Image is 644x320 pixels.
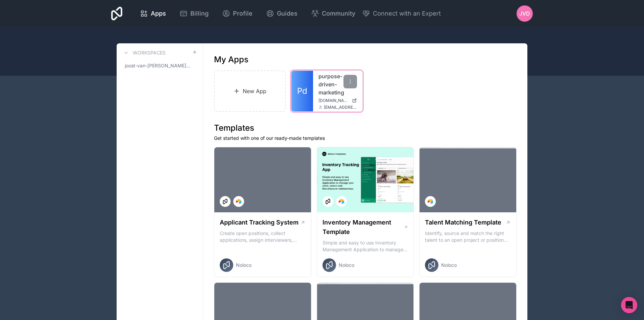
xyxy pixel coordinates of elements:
div: Open Intercom Messenger [621,297,637,313]
img: Airtable Logo [428,199,433,204]
h1: Templates [214,123,517,133]
h1: Inventory Management Template [323,218,404,237]
span: Community [322,9,355,18]
a: New App [214,70,286,112]
p: Identify, source and match the right talent to an open project or position with our Talent Matchi... [425,230,511,243]
a: Pd [291,71,313,111]
p: Create open positions, collect applications, assign interviewers, centralise candidate feedback a... [220,230,306,243]
img: Airtable Logo [236,199,241,204]
span: Pd [297,86,307,97]
span: [EMAIL_ADDRESS][DOMAIN_NAME] [324,105,357,110]
span: Billing [190,9,209,18]
span: Noloco [339,262,354,269]
h1: Applicant Tracking System [220,218,299,227]
a: Workspaces [122,49,166,57]
span: Guides [277,9,297,18]
h1: My Apps [214,54,248,65]
img: Airtable Logo [339,199,344,204]
span: Noloco [236,262,252,269]
a: Apps [135,6,171,21]
span: Profile [233,9,253,18]
span: joost-van-[PERSON_NAME]-workspace [125,62,192,69]
span: jvd [519,9,530,18]
h1: Talent Matching Template [425,218,501,227]
p: Get started with one of our ready-made templates [214,135,517,142]
a: Guides [261,6,303,21]
span: [DOMAIN_NAME] [318,98,349,103]
h3: Workspaces [133,49,166,56]
button: Connect with an Expert [362,9,441,18]
a: joost-van-[PERSON_NAME]-workspace [122,60,197,72]
span: Connect with an Expert [373,9,441,18]
p: Simple and easy to use Inventory Management Application to manage your stock, orders and Manufact... [323,239,408,253]
a: Billing [174,6,214,21]
a: purpose-driven-marketing [318,72,357,97]
span: Apps [151,9,166,18]
a: [DOMAIN_NAME] [318,98,357,103]
a: Community [306,6,361,21]
a: Profile [217,6,258,21]
span: Noloco [441,262,457,269]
